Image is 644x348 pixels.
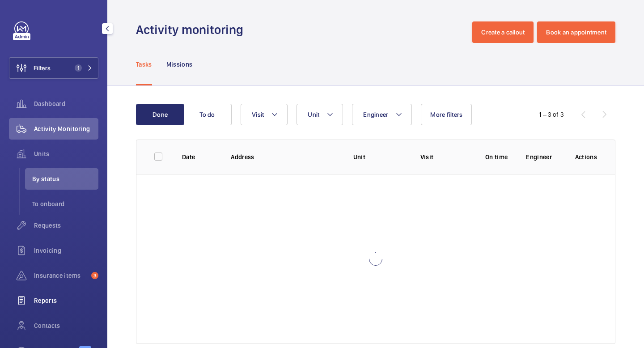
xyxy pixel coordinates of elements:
span: Engineer [363,111,388,118]
span: Invoicing [34,246,98,255]
span: By status [32,174,98,183]
p: Actions [575,153,597,161]
button: Create a callout [472,21,534,43]
span: Activity Monitoring [34,124,98,133]
span: Insurance items [34,271,88,280]
span: Reports [34,296,98,305]
button: Unit [297,104,343,125]
p: Unit [353,153,406,161]
div: 1 – 3 of 3 [539,110,564,119]
button: Filters1 [9,57,98,79]
p: Address [231,153,339,161]
p: Missions [166,60,193,69]
button: Visit [241,104,288,125]
span: Dashboard [34,99,98,108]
span: Units [34,149,98,158]
span: Filters [34,64,51,72]
button: More filters [421,104,472,125]
span: Unit [308,111,319,118]
span: Visit [252,111,264,118]
button: To do [183,104,232,125]
span: More filters [430,111,462,118]
p: Tasks [136,60,152,69]
span: Contacts [34,321,98,330]
p: On time [481,153,512,161]
button: Book an appointment [537,21,615,43]
button: Engineer [352,104,412,125]
button: Done [136,104,184,125]
p: Engineer [526,153,560,161]
span: 3 [91,272,98,279]
h1: Activity monitoring [136,21,249,38]
span: 1 [75,64,82,72]
span: Requests [34,221,98,230]
p: Date [182,153,216,161]
span: To onboard [32,199,98,208]
p: Visit [420,153,467,161]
